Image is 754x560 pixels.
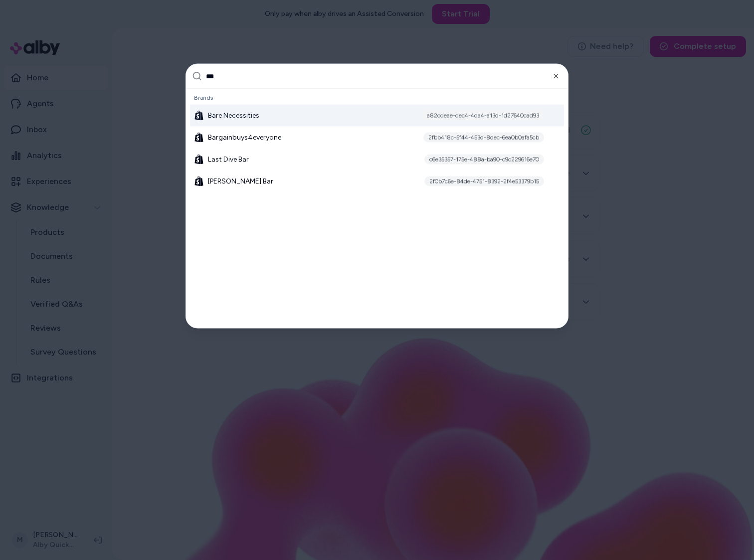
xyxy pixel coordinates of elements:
[422,111,544,121] div: a82cdeae-dec4-4da4-a13d-1d27640cad93
[424,177,544,187] div: 2f0b7c6e-84de-4751-8392-2f4e53379b15
[190,91,564,105] div: Brands
[208,155,249,165] span: Last Dive Bar
[186,89,568,328] div: Suggestions
[208,177,273,187] span: [PERSON_NAME] Bar
[424,155,544,165] div: c6e35357-175e-488a-ba90-c9c229616e70
[208,133,281,143] span: Bargainbuys4everyone
[423,133,544,143] div: 2fbb418c-5f44-453d-8dec-6ea0b0afa5cb
[208,111,259,121] span: Bare Necessities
